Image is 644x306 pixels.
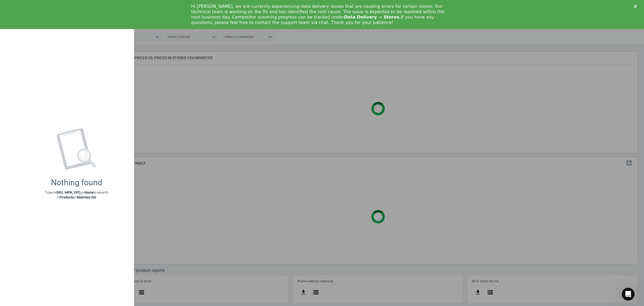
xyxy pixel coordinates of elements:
p: Type in or to search in or [45,190,108,200]
strong: Matches list [77,195,96,199]
iframe: Intercom live chat [622,288,635,301]
strong: Products [60,195,74,199]
div: Close [634,5,639,8]
b: Data Delivery ⇾ Stores. [344,15,401,20]
div: Hi [PERSON_NAME], we are currently experiencing data delivery issues that are causing errors for ... [191,4,444,25]
div: Nothing found [51,178,102,187]
strong: Name [85,190,94,194]
strong: SKU, MPN, UPC, [56,190,81,194]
